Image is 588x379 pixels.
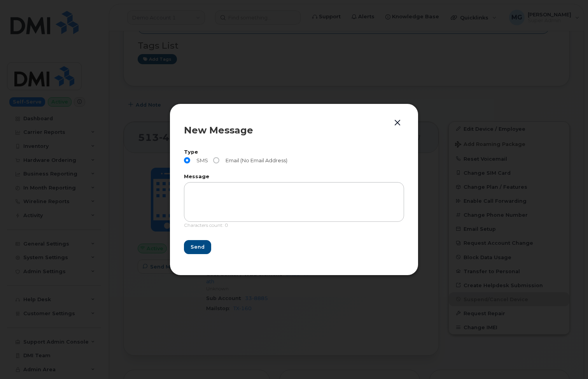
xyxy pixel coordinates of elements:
span: Send [191,243,205,251]
span: Email (No Email Address) [222,157,287,163]
div: Characters count: 0 [184,222,404,233]
input: Email (No Email Address) [213,157,219,163]
input: SMS [184,157,190,163]
div: New Message [184,126,404,135]
button: Send [184,240,211,254]
span: SMS [193,157,208,163]
label: Type [184,150,404,155]
label: Message [184,174,404,179]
